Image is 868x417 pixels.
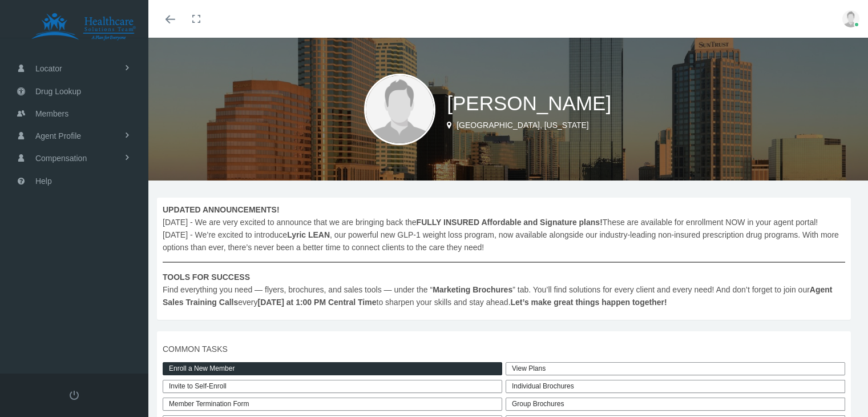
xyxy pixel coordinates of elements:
a: Invite to Self-Enroll [163,380,502,393]
span: Locator [35,58,62,79]
b: Marketing Brochures [433,285,512,294]
span: Compensation [35,147,87,169]
b: TOOLS FOR SUCCESS [163,272,250,282]
span: [DATE] - We are very excited to announce that we are bringing back the These are available for en... [163,203,845,308]
a: View Plans [506,362,845,375]
img: user-placeholder.jpg [842,10,859,27]
span: COMMON TASKS [163,343,845,355]
a: Member Termination Form [163,398,502,411]
b: Agent Sales Training Calls [163,285,833,307]
img: HEALTHCARE SOLUTIONS TEAM, LLC [15,13,152,41]
span: [PERSON_NAME] [447,92,611,114]
span: Help [35,170,52,192]
div: Individual Brochures [506,380,845,393]
div: Group Brochures [506,398,845,411]
span: [GEOGRAPHIC_DATA], [US_STATE] [457,121,589,130]
a: Enroll a New Member [163,362,502,375]
img: user-placeholder.jpg [364,74,435,145]
span: Drug Lookup [35,81,81,102]
span: Members [35,103,68,125]
span: Agent Profile [35,125,81,147]
b: [DATE] at 1:00 PM Central Time [258,298,377,307]
b: FULLY INSURED Affordable and Signature plans! [417,218,603,227]
b: UPDATED ANNOUNCEMENTS! [163,205,280,214]
b: Lyric LEAN [287,230,330,239]
b: Let’s make great things happen together! [511,298,667,307]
